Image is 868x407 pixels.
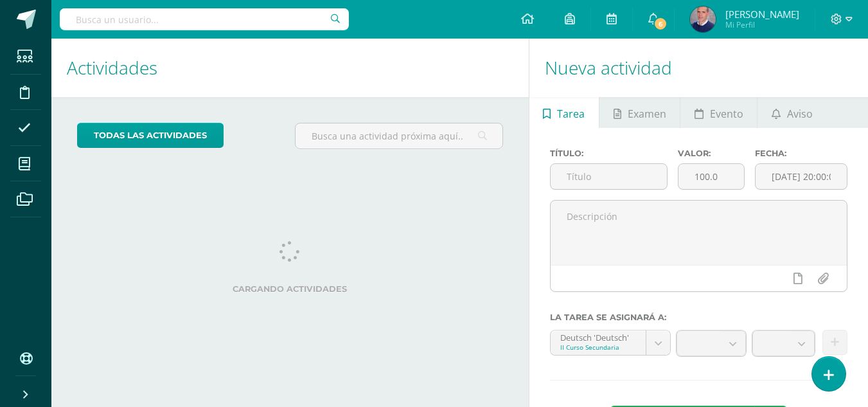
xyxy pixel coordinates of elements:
input: Título [551,164,668,189]
span: Evento [710,98,743,129]
span: [PERSON_NAME] [725,8,799,21]
input: Busca un usuario... [60,8,349,30]
label: Título: [550,149,668,158]
div: II Curso Secundaria [560,343,636,352]
a: Tarea [529,97,599,128]
img: 1515e9211533a8aef101277efa176555.png [690,6,716,32]
a: Deutsch 'Deutsch'II Curso Secundaria [551,330,670,355]
a: todas las Actividades [77,123,224,148]
span: Tarea [557,98,585,129]
label: Valor: [678,149,745,158]
span: 6 [653,17,668,31]
a: Evento [680,97,757,128]
label: La tarea se asignará a: [550,312,847,322]
span: Mi Perfil [725,19,799,30]
h1: Actividades [67,39,513,97]
span: Aviso [787,98,813,129]
input: Fecha de entrega [756,164,847,189]
h1: Nueva actividad [545,39,853,97]
label: Cargando actividades [77,284,503,294]
a: Aviso [757,97,826,128]
span: Examen [628,98,666,129]
div: Deutsch 'Deutsch' [560,330,636,343]
a: Examen [599,97,680,128]
label: Fecha: [755,149,847,158]
input: Puntos máximos [678,164,744,189]
input: Busca una actividad próxima aquí... [296,123,502,149]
